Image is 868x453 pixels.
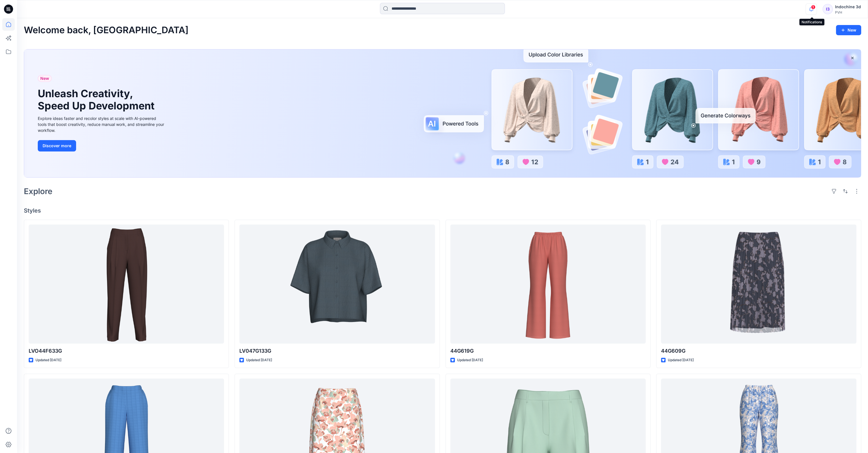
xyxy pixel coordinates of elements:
[246,357,272,363] p: Updated [DATE]
[661,347,856,355] p: 44G609G
[450,225,646,344] a: 44G619G
[38,115,166,133] div: Explore ideas faster and recolor styles at scale with AI-powered tools that boost creativity, red...
[24,187,53,196] h2: Explore
[661,225,856,344] a: 44G609G
[24,207,861,214] h4: Styles
[40,75,49,82] span: New
[38,140,166,151] a: Discover more
[668,357,694,363] p: Updated [DATE]
[239,347,435,355] p: LV047G133G
[29,225,224,344] a: LVO44F633G
[457,357,483,363] p: Updated [DATE]
[24,25,189,36] h2: Welcome back, [GEOGRAPHIC_DATA]
[38,88,157,112] h1: Unleash Creativity, Speed Up Development
[239,225,435,344] a: LV047G133G
[835,3,861,10] div: Indochine 3d
[811,5,815,9] span: 1
[823,4,833,14] div: I3
[35,357,61,363] p: Updated [DATE]
[450,347,646,355] p: 44G619G
[836,25,861,35] button: New
[29,347,224,355] p: LVO44F633G
[38,140,76,151] button: Discover more
[835,10,861,14] div: PVH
